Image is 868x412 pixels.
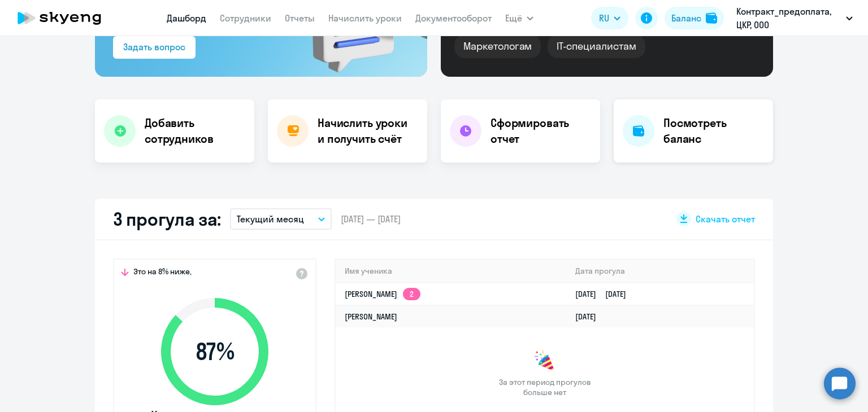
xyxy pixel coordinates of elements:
h2: 3 прогула за: [113,208,221,230]
a: Дашборд [167,12,206,24]
a: [PERSON_NAME]2 [345,289,420,299]
a: Сотрудники [220,12,271,24]
h4: Сформировать отчет [491,115,591,147]
h4: Добавить сотрудников [145,115,245,147]
span: Ещё [505,11,522,25]
p: Контракт_предоплата, ЦКР, ООО [736,5,841,32]
a: [PERSON_NAME] [345,312,397,322]
div: Маркетологам [454,34,541,58]
button: Балансbalance [665,7,724,29]
button: Задать вопрос [113,36,196,59]
a: [DATE] [575,312,605,322]
div: Задать вопрос [123,40,185,54]
span: RU [599,11,609,25]
p: Текущий месяц [237,212,304,226]
div: IT-специалистам [548,34,645,58]
a: Начислить уроки [328,12,402,24]
th: Имя ученика [336,260,566,283]
span: Скачать отчет [696,213,755,225]
th: Дата прогула [566,260,754,283]
img: balance [706,12,717,24]
span: [DATE] — [DATE] [341,213,401,225]
a: [DATE][DATE] [575,289,635,299]
span: За этот период прогулов больше нет [497,377,592,397]
div: Баланс [671,11,701,25]
a: Документооборот [415,12,492,24]
button: RU [591,7,628,29]
button: Текущий месяц [230,208,332,230]
button: Контракт_предоплата, ЦКР, ООО [731,5,858,32]
span: Это на 8% ниже, [133,266,192,280]
a: Отчеты [285,12,315,24]
h4: Начислить уроки и получить счёт [318,115,416,147]
span: 87 % [150,338,280,365]
h4: Посмотреть баланс [663,115,764,147]
img: congrats [533,350,556,372]
button: Ещё [505,7,533,29]
app-skyeng-badge: 2 [403,288,420,300]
